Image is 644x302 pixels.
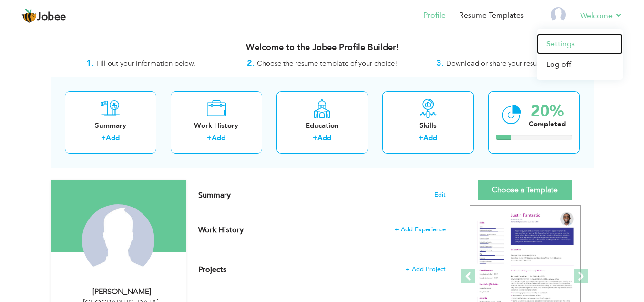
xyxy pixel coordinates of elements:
[317,133,331,143] a: Add
[423,133,437,143] a: Add
[284,121,360,131] div: Education
[580,10,623,21] a: Welcome
[198,225,445,235] h4: This helps to show the companies you have worked for.
[198,190,445,200] h4: Adding a summary is a quick and easy way to highlight your experience and interests.
[101,133,106,143] label: +
[21,8,37,23] img: jobee.io
[198,265,445,274] h4: This helps to highlight the project, tools and skills you have worked on.
[82,204,154,277] img: ABDULLAH AHMAD KHAN
[257,59,398,68] span: Choose the resume template of your choice!
[395,226,446,233] span: + Add Experience
[434,191,446,198] span: Edit
[207,133,212,143] label: +
[459,10,524,21] a: Resume Templates
[198,264,226,275] span: Projects
[406,266,446,272] span: + Add Project
[51,43,594,52] h3: Welcome to the Jobee Profile Builder!
[58,286,186,297] div: [PERSON_NAME]
[178,121,255,131] div: Work History
[96,59,195,68] span: Fill out your information below.
[537,54,623,75] a: Log off
[212,133,225,143] a: Add
[436,57,444,69] strong: 3.
[247,57,255,69] strong: 2.
[478,180,572,200] a: Choose a Template
[446,59,570,68] span: Download or share your resume online.
[313,133,317,143] label: +
[106,133,120,143] a: Add
[423,10,446,21] a: Profile
[537,34,623,54] a: Settings
[37,12,66,22] span: Jobee
[551,7,566,22] img: Profile Img
[390,121,466,131] div: Skills
[198,190,231,200] span: Summary
[72,121,149,131] div: Summary
[198,225,244,235] span: Work History
[419,133,423,143] label: +
[21,8,66,23] a: Jobee
[529,104,566,119] div: 20%
[86,57,94,69] strong: 1.
[529,119,566,129] div: Completed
